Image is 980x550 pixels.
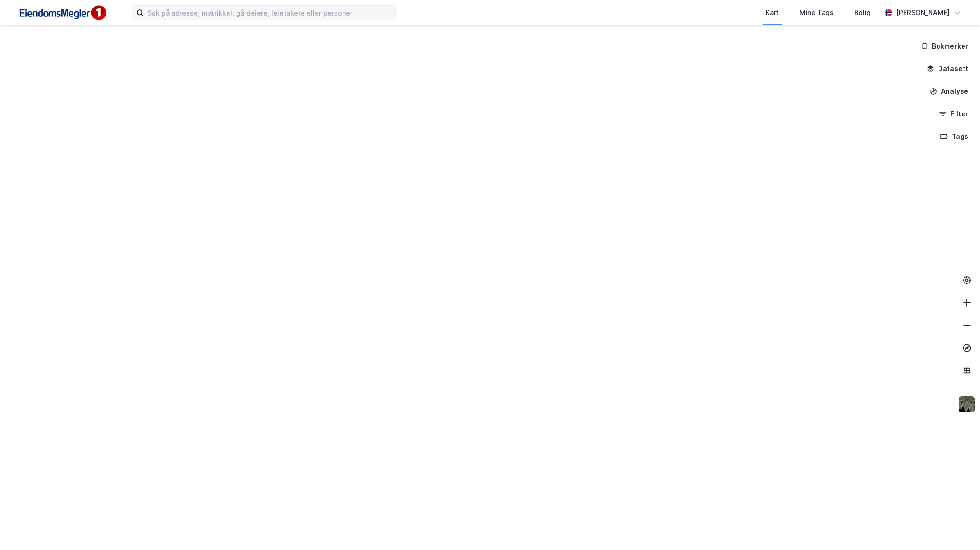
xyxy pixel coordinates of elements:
[144,6,395,20] input: Søk på adresse, matrikkel, gårdeiere, leietakere eller personer
[933,505,980,550] iframe: Chat Widget
[15,2,109,24] img: F4PB6Px+NJ5v8B7XTbfpPpyloAAAAASUVORK5CYII=
[766,7,779,18] div: Kart
[933,505,980,550] div: Kontrollprogram for chat
[854,7,871,18] div: Bolig
[800,7,833,18] div: Mine Tags
[896,7,950,18] div: [PERSON_NAME]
